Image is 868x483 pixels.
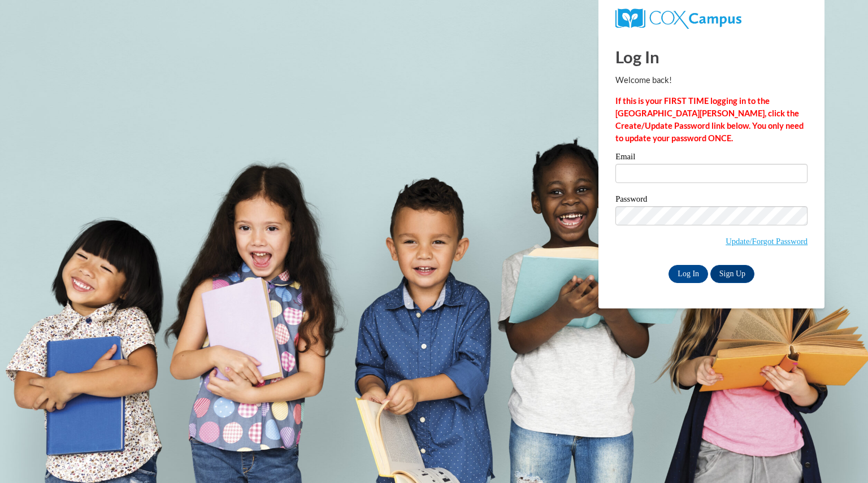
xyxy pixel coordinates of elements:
[615,8,741,29] img: COX Campus
[615,96,804,143] strong: If this is your FIRST TIME logging in to the [GEOGRAPHIC_DATA][PERSON_NAME], click the Create/Upd...
[615,45,808,68] h1: Log In
[615,13,741,23] a: COX Campus
[615,195,808,206] label: Password
[669,265,708,283] input: Log In
[615,74,808,86] p: Welcome back!
[710,265,754,283] a: Sign Up
[726,237,808,246] a: Update/Forgot Password
[615,153,808,164] label: Email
